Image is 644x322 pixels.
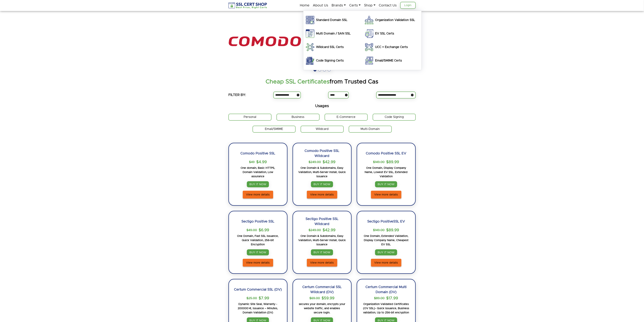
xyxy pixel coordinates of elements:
[247,181,269,187] a: BUY IT NOW
[375,18,415,22] h5: Organization Validation SSL
[306,43,314,51] img: wd-ssl.png
[365,16,419,24] a: Organization Validation SSL
[228,104,416,109] h5: Usages
[300,126,344,133] label: Wildcard
[307,191,337,199] a: View more details
[300,2,309,9] a: Home
[307,259,337,267] a: View more details
[306,56,314,65] img: cs-ssl.png
[316,18,347,22] h5: Standard Domain SSL
[256,160,267,165] span: $4.99
[298,166,346,179] p: One Domain & Subdomains, Easy Validation, Multi-Server Install, Quick Issuance
[386,228,399,233] span: $89.99
[228,16,301,67] img: the positive ssl logo is shown above an orange and blue text that says power by seo
[306,56,360,65] a: Code Signing Certs
[234,302,282,315] p: Dynamic Site Seal, Warranty - 200000 €, Issuance – Minutes, Domain Validation (DV)
[362,166,410,179] p: One Domain, Display Company Name, Lowest EV SSL, Extended Validation
[367,216,405,227] h2: Sectigo PositiveSSL EV
[298,284,346,295] h2: Certum Commercial SSL Wildcard (DV)
[309,228,321,233] p: $249.00
[316,45,344,49] h5: Wildcard SSL Certs
[228,2,267,9] img: sslcertshop-logo
[306,43,360,51] a: Wildcard SSL Certs
[365,29,373,38] img: ev-ssl.png
[298,234,346,247] p: One Domain & Subdomains, Easy Validation, Multi-Server Install, Quick Issuance
[277,114,320,121] label: Business
[362,284,410,295] h2: Certum Commercial Multi Domain (DV)
[375,249,397,255] a: BUY IT NOW
[259,296,269,301] span: $7.99
[364,2,375,9] a: Shop
[306,16,360,24] a: Standard Domain SSL
[243,191,273,199] a: View more details
[249,160,255,165] p: $49
[234,284,282,295] h2: Certum Commercial SSL (DV)
[386,296,398,301] span: $17.99
[298,216,346,227] h2: Sectigo Positive SSL Wildcard
[266,79,330,85] strong: Cheap SSL Certificates
[365,43,419,51] a: UCC + Exchange Certs
[252,126,295,133] label: Email/SMIME
[362,302,410,315] p: Organization Validated Certificates (OV SSL)- Quick Issuance, Business validation, Up to 256-bit ...
[243,259,273,267] a: View more details
[375,45,408,49] h5: UCC + Exchange Certs
[241,216,274,227] h2: Sectigo Positive SSL
[373,228,385,233] p: $149.00
[365,43,373,51] img: ucc-ssl.png
[325,114,368,121] label: E-Commerce
[316,58,344,63] h5: Code Signing Certs
[247,249,269,255] a: BUY IT NOW
[298,302,346,315] p: secures your domain, encrypts your website traffic, and enables secure login.
[311,249,333,255] a: BUY IT NOW
[322,296,335,301] span: $59.99
[373,114,416,121] label: Code Signing
[332,2,346,9] a: Brands
[362,234,410,247] p: One Domain, Extended Validation, Display Company Name, Cheapest EV SSL
[375,181,397,187] a: BUY IT NOW
[375,58,402,63] h5: Email/SMIME Certs
[234,234,282,247] p: One Domain, Fast SSL Issuance, Quick Validation, 256-bit Encryption
[386,160,399,165] span: $89.99
[323,160,335,165] span: $42.99
[349,126,392,133] label: Multi-Domain
[228,114,271,121] label: Personal
[247,228,257,233] p: $49.00
[379,2,397,9] a: Contact Us
[313,2,328,9] a: About Us
[365,29,419,38] a: EV SSL Certs
[365,56,373,65] img: es-ssl.png
[241,166,275,179] p: One domain, Basic HTTPS, Domain Validation, Low assurance
[349,2,361,9] a: Certs
[374,296,385,301] p: $89.00
[400,2,416,9] a: Login
[371,191,401,199] a: View more details
[306,29,360,38] a: Multi Domain / SAN SSL
[298,148,346,158] h2: Comodo Positive SSL Wildcard
[309,160,321,165] p: $249.00
[310,296,320,301] p: $69.00
[306,29,314,38] img: md-ssl.png
[316,31,351,36] h5: Multi Domain / SAN SSL
[323,228,335,233] span: $42.99
[228,92,246,97] h5: FILTER BY:
[365,56,419,65] a: Email/SMIME Certs
[373,160,385,165] p: $149.00
[371,259,401,267] a: View more details
[259,228,269,233] span: $6.99
[241,148,275,158] h2: Comodo Positive SSL
[247,296,257,301] p: $25.00
[365,16,373,24] img: ov-ssl.png
[306,16,314,24] img: sd-ssl.png
[375,31,394,36] h5: EV SSL Certs
[311,181,333,187] a: BUY IT NOW
[366,148,406,158] h2: Comodo Positive SSL EV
